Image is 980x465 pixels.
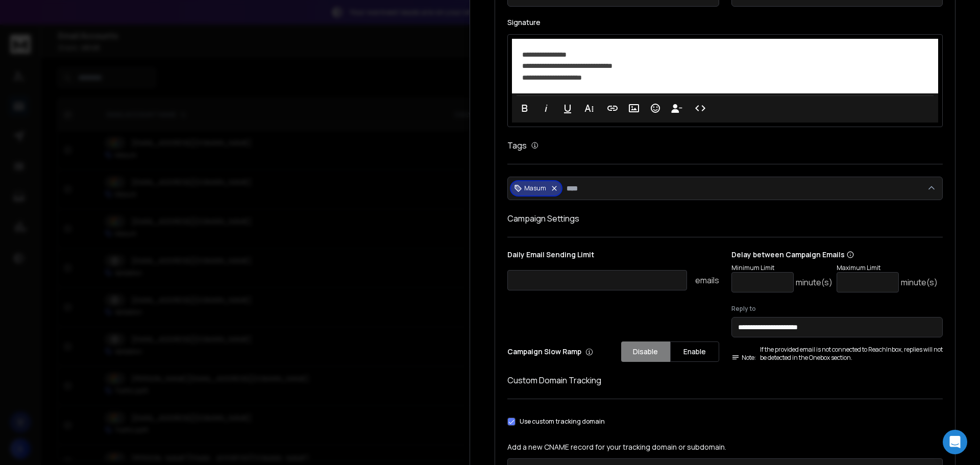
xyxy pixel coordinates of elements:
button: More Text [579,98,599,118]
h1: Custom Domain Tracking [507,374,943,386]
p: Minimum Limit [731,264,832,272]
h1: Tags [507,139,527,152]
button: Italic (Ctrl+I) [536,98,556,118]
button: Disable [621,341,670,362]
p: minute(s) [796,276,832,288]
label: Reply to [731,305,943,313]
p: emails [695,274,719,286]
p: Daily Email Sending Limit [507,250,719,264]
button: Insert Image (Ctrl+P) [624,98,644,118]
label: Use custom tracking domain [520,418,605,426]
p: Masum [524,184,546,192]
button: Insert Unsubscribe Link [667,98,687,118]
button: Insert Link (Ctrl+K) [603,98,622,118]
button: Underline (Ctrl+U) [558,98,577,118]
p: Delay between Campaign Emails [731,250,938,260]
p: Add a new CNAME record for your tracking domain or subdomain. [507,442,943,452]
p: Campaign Slow Ramp [507,347,593,357]
span: Note: [731,354,756,362]
button: Code View [691,98,710,118]
button: Enable [670,341,719,362]
p: minute(s) [901,276,938,288]
label: Signature [507,19,943,26]
div: If the provided email is not connected to ReachInbox, replies will not be detected in the Onebox ... [731,346,943,362]
p: Maximum Limit [837,264,938,272]
div: Open Intercom Messenger [943,430,967,454]
button: Bold (Ctrl+B) [515,98,534,118]
h1: Campaign Settings [507,212,943,225]
button: Emoticons [646,98,665,118]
